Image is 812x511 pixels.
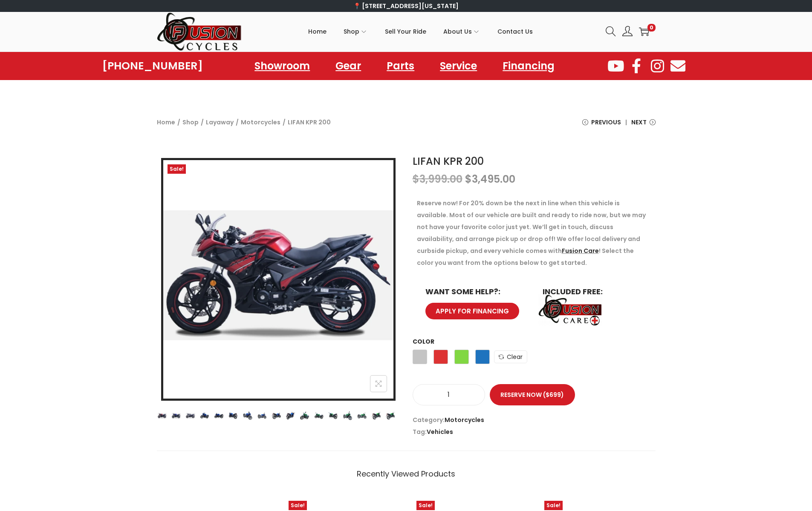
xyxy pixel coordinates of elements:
button: Reserve Now ($699) [490,384,575,405]
a: About Us [443,12,480,51]
img: Product image [357,411,367,420]
img: Woostify retina logo [157,12,242,52]
img: Product image [300,411,309,420]
span: Previous [591,116,621,128]
img: Product image [157,411,167,420]
span: Next [631,116,647,128]
a: Parts [378,56,423,76]
img: Product image [286,411,295,420]
img: Product image [185,411,195,420]
label: Color [413,337,434,346]
span: APPLY FOR FINANCING [436,308,509,314]
span: Contact Us [497,21,533,42]
a: Contact Us [497,12,533,51]
span: / [283,116,286,128]
a: Motorcycles [241,118,280,126]
a: Financing [494,56,563,76]
img: Product image [171,411,181,420]
h6: INCLUDED FREE: [543,288,643,296]
a: 0 [639,26,649,37]
a: APPLY FOR FINANCING [425,303,519,319]
img: Product image [228,411,238,420]
img: Product image [200,411,210,420]
nav: Primary navigation [242,12,599,51]
img: Product image [328,411,338,420]
a: Home [308,12,327,51]
a: Sell Your Ride [385,12,426,51]
img: LIFAN KPR 200 [163,160,393,390]
a: Home [157,118,175,126]
img: Product image [214,411,224,420]
img: Product image [385,411,395,420]
a: Vehicles [427,428,453,436]
a: Gear [327,56,370,76]
span: / [236,116,239,128]
span: $ [413,172,419,186]
bdi: 3,495.00 [465,172,515,186]
img: Product image [371,411,381,420]
img: Product image [343,411,353,420]
span: $ [465,172,472,186]
span: LIFAN KPR 200 [288,116,331,128]
a: Layaway [206,118,234,126]
a: Service [431,56,485,76]
bdi: 3,999.00 [413,172,462,186]
span: Shop [344,21,359,42]
p: Reserve now! For 20% down be the next in line when this vehicle is available. Most of our vehicle... [417,197,651,269]
a: Shop [182,118,199,126]
nav: Menu [246,56,563,76]
img: Product image [257,411,267,420]
img: Product image [271,411,281,420]
span: Sell Your Ride [385,21,426,42]
a: Clear [494,350,527,363]
a: Showroom [246,56,318,76]
a: Shop [344,12,368,51]
h6: WANT SOME HELP?: [425,288,526,296]
a: Motorcycles [445,416,484,424]
a: 📍 [STREET_ADDRESS][US_STATE] [353,2,459,10]
a: Fusion Care [562,247,599,255]
span: Tag: [413,426,656,438]
a: Next [631,116,656,135]
a: [PHONE_NUMBER] [102,60,203,72]
h2: Recently Viewed Products [157,457,656,490]
img: Product image [243,411,252,420]
span: / [201,116,204,128]
a: Previous [582,116,621,135]
span: About Us [443,21,472,42]
input: Product quantity [413,389,485,401]
span: Category: [413,414,656,426]
span: Home [308,21,327,42]
span: / [177,116,180,128]
img: Product image [314,411,324,420]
